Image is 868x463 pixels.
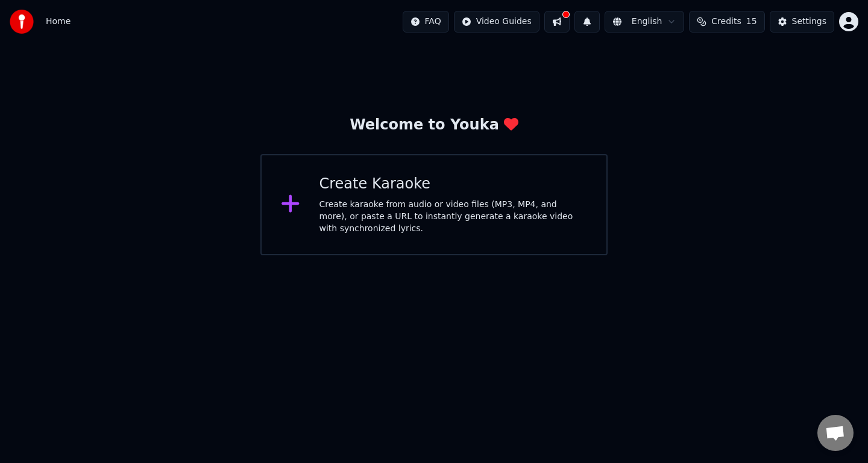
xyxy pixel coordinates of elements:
div: Welcome to Youka [350,116,518,135]
nav: breadcrumb [46,16,71,28]
span: 15 [746,16,757,28]
span: Home [46,16,71,28]
button: Video Guides [454,11,539,33]
div: Create karaoke from audio or video files (MP3, MP4, and more), or paste a URL to instantly genera... [319,199,588,235]
div: Open chat [817,415,854,451]
span: Credits [711,16,741,28]
button: FAQ [403,11,449,33]
div: Create Karaoke [319,175,588,194]
button: Credits15 [689,11,764,33]
div: Settings [792,16,826,28]
button: Settings [770,11,834,33]
img: youka [10,10,34,34]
